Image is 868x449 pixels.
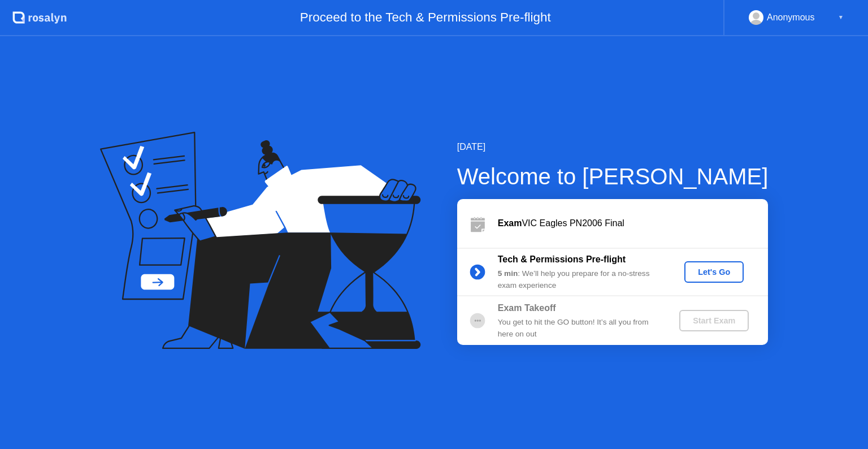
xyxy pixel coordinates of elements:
button: Start Exam [679,310,749,331]
div: VIC Eagles PN2006 Final [498,217,768,230]
div: You get to hit the GO button! It’s all you from here on out [498,317,661,340]
b: 5 min [498,269,518,278]
b: Exam [498,218,522,228]
div: Let's Go [689,267,739,277]
b: Tech & Permissions Pre-flight [498,254,626,264]
div: ▼ [838,10,844,25]
b: Exam Takeoff [498,303,556,313]
div: [DATE] [457,140,769,154]
button: Let's Go [684,261,744,283]
div: Welcome to [PERSON_NAME] [457,159,769,193]
div: : We’ll help you prepare for a no-stress exam experience [498,268,661,291]
div: Anonymous [767,10,815,25]
div: Start Exam [684,316,744,325]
